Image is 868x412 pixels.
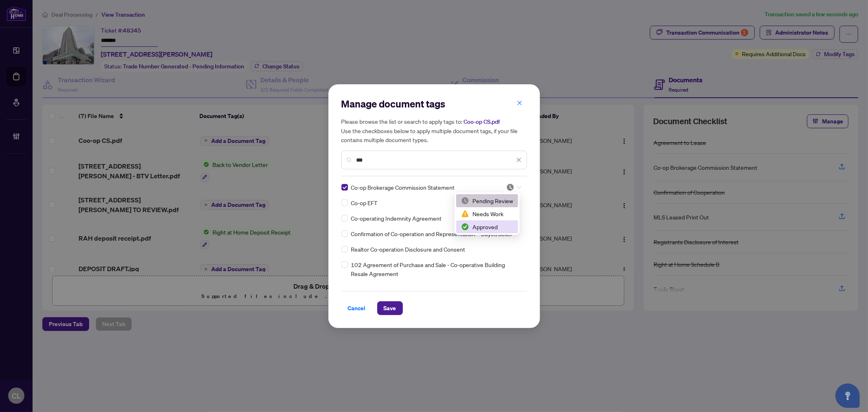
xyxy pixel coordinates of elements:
[461,222,513,231] div: Approved
[384,302,396,315] span: Save
[341,117,527,144] h5: Please browse the list or search to apply tags to: Use the checkboxes below to apply multiple doc...
[456,207,518,220] div: Needs Work
[351,183,455,192] span: Co-op Brokerage Commission Statement
[506,183,522,191] span: Pending Review
[461,196,513,205] div: Pending Review
[461,197,469,205] img: status
[506,183,514,191] img: status
[456,194,518,207] div: Pending Review
[461,209,513,218] div: Needs Work
[461,223,469,231] img: status
[341,97,527,110] h2: Manage document tags
[461,210,469,218] img: status
[464,118,500,125] span: Coo-op CS.pdf
[341,301,372,315] button: Cancel
[351,198,378,207] span: Co-op EFT
[351,229,513,238] span: Confirmation of Co-operation and Representation—Buyer/Seller
[377,301,403,315] button: Save
[351,245,466,254] span: Realtor Co-operation Disclosure and Consent
[351,260,522,278] span: 102 Agreement of Purchase and Sale - Co-operative Building Resale Agreement
[516,157,522,163] span: close
[456,220,518,233] div: Approved
[348,302,366,315] span: Cancel
[517,100,523,106] span: close
[351,214,442,223] span: Co-operating Indemnity Agreement
[835,384,860,408] button: Open asap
